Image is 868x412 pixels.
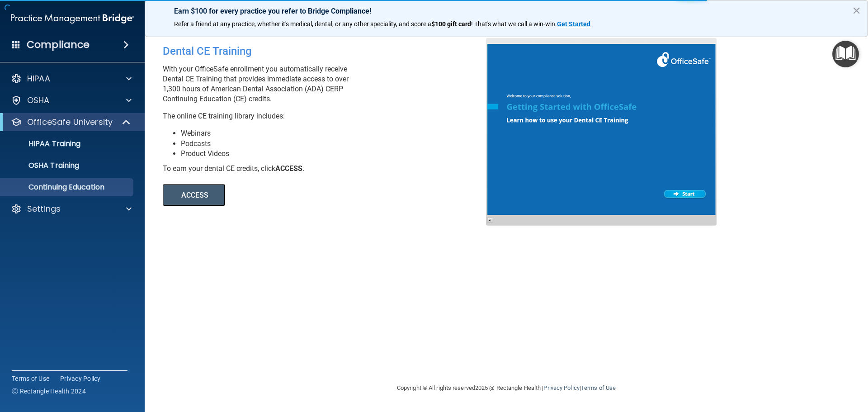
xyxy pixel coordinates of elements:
p: Earn $100 for every practice you refer to Bridge Compliance! [174,7,839,15]
a: Settings [11,204,132,214]
a: Terms of Use [581,384,616,391]
button: Close [852,3,861,18]
h4: Compliance [27,38,90,51]
img: PMB logo [11,9,134,28]
span: Refer a friend at any practice, whether it's medical, dental, or any other speciality, and score a [174,20,431,28]
p: HIPAA Training [6,139,80,148]
a: Terms of Use [12,374,49,383]
div: To earn your dental CE credits, click . [163,164,493,174]
strong: $100 gift card [431,20,471,28]
b: ACCESS [275,164,302,173]
div: Dental CE Training [163,38,493,64]
a: Get Started [557,20,592,28]
p: OSHA [27,95,50,106]
a: Privacy Policy [60,374,101,383]
span: ! That's what we call a win-win. [471,20,557,28]
strong: Get Started [557,20,590,28]
li: Podcasts [181,139,493,149]
a: OSHA [11,95,132,106]
p: Continuing Education [6,183,129,192]
li: Product Videos [181,149,493,159]
div: Copyright © All rights reserved 2025 @ Rectangle Health | | [341,374,671,403]
p: OSHA Training [6,161,79,170]
p: OfficeSafe University [27,117,113,128]
a: Privacy Policy [543,384,579,391]
button: ACCESS [163,184,225,206]
span: Ⓒ Rectangle Health 2024 [12,387,86,396]
a: ACCESS [163,192,410,199]
p: With your OfficeSafe enrollment you automatically receive Dental CE Training that provides immedi... [163,64,493,104]
button: Open Resource Center [832,41,859,67]
p: HIPAA [27,73,50,84]
p: The online CE training library includes: [163,111,493,121]
p: Settings [27,204,61,214]
a: HIPAA [11,73,132,84]
li: Webinars [181,128,493,138]
a: OfficeSafe University [11,117,131,128]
